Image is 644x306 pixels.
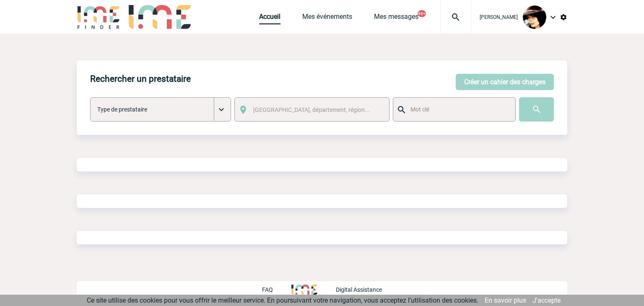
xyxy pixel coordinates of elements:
[485,296,526,304] a: En savoir plus
[336,286,382,293] p: Digital Assistance
[302,13,352,24] a: Mes événements
[90,74,191,84] h4: Rechercher un prestataire
[408,104,508,115] input: Mot clé
[259,13,280,24] a: Accueil
[480,14,518,20] span: [PERSON_NAME]
[418,10,426,17] button: 99+
[262,286,273,293] p: FAQ
[523,5,546,29] img: 101023-0.jpg
[532,296,561,304] a: J'accepte
[262,285,291,293] a: FAQ
[374,13,418,24] a: Mes messages
[519,97,554,122] input: Submit
[253,106,370,113] span: [GEOGRAPHIC_DATA], département, région...
[291,285,317,295] img: http://www.idealmeetingsevents.fr/
[77,5,120,29] img: IME-Finder
[87,296,478,304] span: Ce site utilise des cookies pour vous offrir le meilleur service. En poursuivant votre navigation...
